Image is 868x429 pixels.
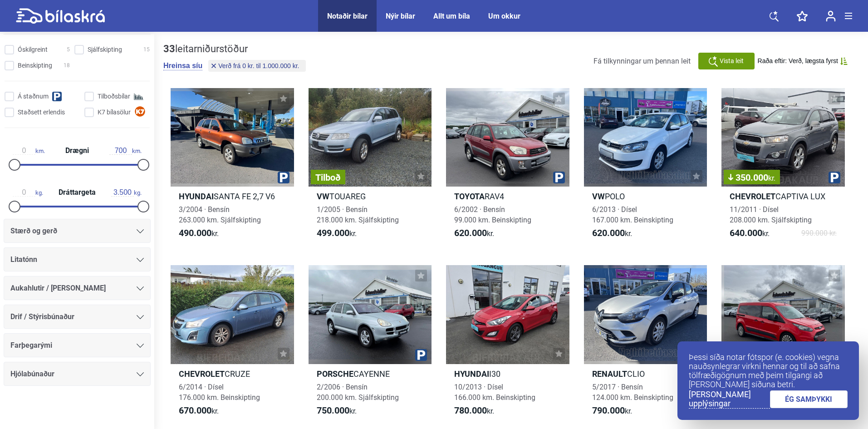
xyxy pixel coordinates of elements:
[67,45,70,54] span: 5
[446,88,569,247] a: ToyotaRAV46/2002 · Bensín99.000 km. Beinskipting620.000kr.
[56,189,98,196] span: Dráttargeta
[720,56,744,66] span: Vista leit
[143,45,150,54] span: 15
[553,172,565,183] img: parking.png
[179,383,260,402] span: 6/2014 · Dísel 176.000 km. Beinskipting
[826,10,836,22] img: user-login.svg
[593,57,691,65] span: Fá tilkynningar um þennan leit
[309,191,432,202] h2: TOUAREG
[10,225,57,237] span: Stærð og gerð
[433,12,470,20] a: Allt um bíla
[592,205,673,224] span: 6/2013 · Dísel 167.000 km. Beinskipting
[13,188,43,197] span: kg.
[758,57,838,65] span: Raða eftir: Verð, lægsta fyrst
[278,172,289,183] img: parking.png
[10,282,106,295] span: Aukahlutir / [PERSON_NAME]
[730,227,762,238] b: 640.000
[758,57,848,65] button: Raða eftir: Verð, lægsta fyrst
[454,369,489,379] b: Hyundai
[171,369,294,379] h2: CRUZE
[327,12,368,20] a: Notaðir bílar
[730,192,775,201] b: Chevrolet
[315,173,341,182] span: Tilboð
[721,265,845,424] a: FordTRANSIT CONNECT3/2014 · Dísel348.000 km. Beinskipting790.000kr.
[446,369,569,379] h2: I30
[584,265,707,424] a: RenaultCLIO5/2017 · Bensín124.000 km. Beinskipting790.000kr.
[18,45,48,54] span: Óskilgreint
[689,353,848,389] p: Þessi síða notar fótspor (e. cookies) vegna nauðsynlegrar virkni hennar og til að safna tölfræðig...
[592,405,632,416] span: kr.
[98,92,130,101] span: Tilboðsbílar
[317,405,349,416] b: 750.000
[10,339,52,352] span: Farþegarými
[592,369,627,379] b: Renault
[415,349,427,361] img: parking.png
[317,192,329,201] b: VW
[179,405,211,416] b: 670.000
[592,383,673,402] span: 5/2017 · Bensín 124.000 km. Beinskipting
[179,192,214,201] b: Hyundai
[721,191,845,202] h2: CAPTIVA LUX
[386,12,415,20] a: Nýir bílar
[163,43,308,55] div: leitarniðurstöður
[454,227,487,238] b: 620.000
[309,369,432,379] h2: CAYENNE
[179,405,219,416] span: kr.
[454,205,531,224] span: 6/2002 · Bensín 99.000 km. Beinskipting
[179,228,219,239] span: kr.
[171,88,294,247] a: HyundaiSANTA FE 2,7 V63/2004 · Bensín263.000 km. Sjálfskipting490.000kr.
[730,205,812,224] span: 11/2011 · Dísel 208.000 km. Sjálfskipting
[88,45,122,54] span: Sjálfskipting
[584,191,707,202] h2: POLO
[592,227,625,238] b: 620.000
[18,61,52,70] span: Beinskipting
[584,88,707,247] a: VWPOLO6/2013 · Dísel167.000 km. Beinskipting620.000kr.
[63,147,91,154] span: Drægni
[446,191,569,202] h2: RAV4
[109,147,142,155] span: km.
[592,405,625,416] b: 790.000
[171,265,294,424] a: ChevroletCRUZE6/2014 · Dísel176.000 km. Beinskipting670.000kr.
[454,405,494,416] span: kr.
[829,172,840,183] img: parking.png
[488,12,520,20] div: Um okkur
[768,174,775,182] span: kr.
[454,192,485,201] b: Toyota
[309,265,432,424] a: PorscheCAYENNE2/2006 · Bensín200.000 km. Sjálfskipting750.000kr.
[770,390,848,408] a: ÉG SAMÞYKKI
[163,61,202,70] button: Hreinsa síu
[317,228,357,239] span: kr.
[592,228,632,239] span: kr.
[179,369,225,379] b: Chevrolet
[454,405,487,416] b: 780.000
[13,147,45,155] span: km.
[730,228,770,239] span: kr.
[18,108,65,117] span: Staðsett erlendis
[309,88,432,247] a: TilboðVWTOUAREG1/2005 · Bensín218.000 km. Sjálfskipting499.000kr.
[728,173,775,182] span: 350.000
[18,92,49,101] span: Á staðnum
[317,369,353,379] b: Porsche
[64,61,70,70] span: 18
[317,383,399,402] span: 2/2006 · Bensín 200.000 km. Sjálfskipting
[689,390,770,409] a: [PERSON_NAME] upplýsingar
[179,227,211,238] b: 490.000
[163,43,175,54] b: 33
[10,311,74,323] span: Drif / Stýrisbúnaður
[171,191,294,202] h2: SANTA FE 2,7 V6
[454,383,535,402] span: 10/2013 · Dísel 166.000 km. Beinskipting
[721,88,845,247] a: 350.000kr.ChevroletCAPTIVA LUX11/2011 · Dísel208.000 km. Sjálfskipting640.000kr.990.000 kr.
[218,63,299,69] span: Verð frá 0 kr. til 1.000.000 kr.
[317,405,357,416] span: kr.
[454,228,494,239] span: kr.
[584,369,707,379] h2: CLIO
[801,228,837,239] span: 990.000 kr.
[208,60,305,72] button: Verð frá 0 kr. til 1.000.000 kr.
[10,253,37,266] span: Litatónn
[10,368,54,380] span: Hjólabúnaður
[111,188,142,197] span: kg.
[179,205,261,224] span: 3/2004 · Bensín 263.000 km. Sjálfskipting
